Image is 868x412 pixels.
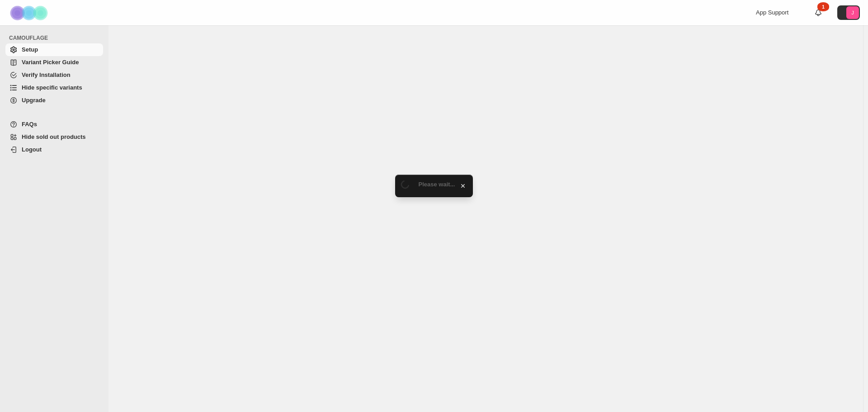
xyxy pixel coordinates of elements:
span: CAMOUFLAGE [9,34,104,42]
span: Hide specific variants [22,84,82,91]
img: Camouflage [7,0,52,25]
a: Hide sold out products [5,131,103,143]
span: App Support [756,9,788,16]
span: Avatar with initials J [846,6,859,19]
text: J [851,10,854,15]
span: Variant Picker Guide [22,59,79,66]
span: Please wait... [419,181,455,188]
div: 1 [817,2,829,11]
span: Hide sold out products [22,133,86,140]
button: Avatar with initials J [837,5,860,20]
span: Verify Installation [22,71,71,78]
span: Upgrade [22,97,46,104]
a: Hide specific variants [5,81,103,94]
a: FAQs [5,118,103,131]
span: Setup [22,46,38,53]
a: Variant Picker Guide [5,56,103,69]
span: Logout [22,146,42,153]
span: FAQs [22,121,37,128]
a: Upgrade [5,94,103,107]
a: Logout [5,143,103,156]
a: 1 [814,8,823,17]
a: Setup [5,43,103,56]
a: Verify Installation [5,69,103,81]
